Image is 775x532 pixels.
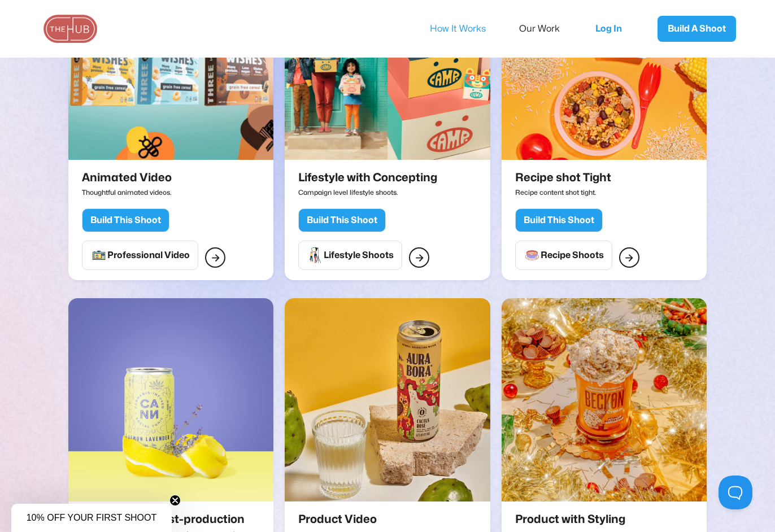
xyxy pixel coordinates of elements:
[415,250,424,265] div: 
[298,206,386,232] a: Build This Shoot
[519,17,575,41] a: Our Work
[719,476,752,509] iframe: Toggle Customer Support
[68,298,273,513] a: Product with Post-production
[515,206,603,232] a: Build This Shoot
[307,215,377,226] div: Build This Shoot
[524,215,594,226] div: Build This Shoot
[430,17,501,41] a: How It Works
[584,10,641,47] a: Log In
[502,298,707,513] a: Product with Styling
[298,184,442,200] p: Campaign level lifestyle shoots.
[205,247,225,268] a: 
[409,247,429,268] a: 
[285,298,490,513] a: Product Video
[169,495,181,506] button: Close teaser
[298,513,377,526] h2: Product Video
[68,298,273,502] img: Product with Post-production
[90,247,107,264] img: Professional Video
[298,171,437,184] h2: Lifestyle with Concepting
[515,184,616,200] p: Recipe content shot tight.
[90,215,161,226] div: Build This Shoot
[502,298,707,502] img: Product with Styling
[82,206,169,232] a: Build This Shoot
[107,250,190,261] div: Professional Video
[27,513,157,522] span: 10% OFF YOUR FIRST SHOOT
[11,504,172,532] div: 10% OFF YOUR FIRST SHOOTClose teaser
[82,171,172,184] h2: Animated Video
[211,250,220,265] div: 
[625,250,633,265] div: 
[82,184,177,200] p: Thoughtful animated videos.
[524,247,541,264] img: Recipe Shoots
[285,298,490,502] img: Product Video
[658,16,736,42] a: Build A Shoot
[324,250,394,261] div: Lifestyle Shoots
[307,247,324,264] img: Lifestyle Shoots
[515,513,625,526] h2: Product with Styling
[541,250,604,261] div: Recipe Shoots
[515,171,611,184] h2: Recipe shot Tight
[619,247,639,268] a: 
